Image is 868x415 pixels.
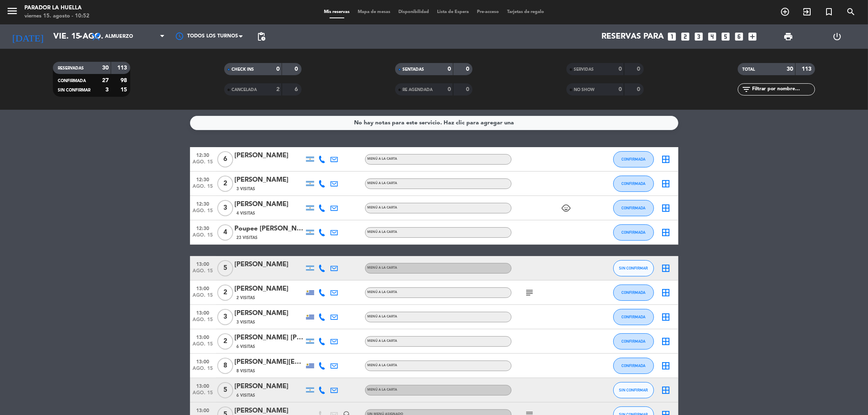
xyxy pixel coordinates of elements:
span: CONFIRMADA [621,157,645,161]
span: 4 Visitas [237,210,256,217]
div: [PERSON_NAME] [PERSON_NAME] [235,332,304,343]
span: 2 [217,176,233,192]
span: CONFIRMADA [621,230,645,235]
i: arrow_drop_down [76,32,85,41]
span: CONFIRMADA [621,181,645,186]
div: [PERSON_NAME] [235,284,304,294]
span: MENÚ A LA CARTA [367,266,398,269]
strong: 0 [448,66,451,72]
span: print [783,32,793,41]
strong: 2 [276,87,280,92]
i: border_all [661,179,671,189]
div: [PERSON_NAME] [235,308,304,319]
i: child_care [562,203,571,213]
span: 6 Visitas [237,392,256,399]
span: ago. 15 [193,390,213,400]
strong: 30 [102,65,109,71]
span: 4 [217,224,233,241]
i: filter_list [742,85,752,94]
i: border_all [661,228,671,237]
span: Tarjetas de regalo [503,10,548,14]
i: looks_4 [707,31,718,42]
div: [PERSON_NAME] [235,259,304,270]
span: SIN CONFIRMAR [619,266,648,270]
button: CONFIRMADA [613,358,654,374]
strong: 113 [117,65,129,71]
span: 12:30 [193,174,213,184]
span: Almuerzo [105,34,133,39]
i: border_all [661,203,671,213]
strong: 6 [295,87,300,92]
span: 5 [217,382,233,398]
span: Lista de Espera [433,10,473,14]
span: MENÚ A LA CARTA [367,291,398,294]
button: CONFIRMADA [613,309,654,325]
strong: 98 [120,78,129,83]
i: search [846,7,856,17]
span: 13:00 [193,259,213,268]
span: 13:00 [193,283,213,293]
span: Reservas para [602,32,664,41]
span: CONFIRMADA [621,290,645,295]
strong: 0 [276,66,280,72]
span: CONFIRMADA [621,363,645,368]
span: 3 Visitas [237,186,256,192]
i: looks_one [667,31,678,42]
strong: 0 [637,87,642,92]
div: [PERSON_NAME] [235,199,304,210]
div: LOG OUT [813,24,862,49]
span: ago. 15 [193,268,213,278]
strong: 0 [637,66,642,72]
span: 12:30 [193,150,213,159]
span: 3 [217,309,233,325]
span: 8 Visitas [237,368,256,374]
span: CONFIRMADA [58,79,86,83]
strong: 3 [105,87,109,93]
i: border_all [661,385,671,395]
div: Poupee [PERSON_NAME] [235,224,304,234]
span: CANCELADA [232,88,257,92]
span: CONFIRMADA [621,339,645,343]
span: 2 [217,333,233,350]
strong: 113 [802,66,813,72]
button: SIN CONFIRMAR [613,260,654,276]
strong: 0 [295,66,300,72]
strong: 0 [619,66,622,72]
span: CONFIRMADA [621,315,645,319]
i: border_all [661,337,671,346]
div: [PERSON_NAME] [235,150,304,161]
strong: 15 [120,87,129,93]
span: 23 Visitas [237,235,258,241]
span: 13:00 [193,356,213,366]
span: MENÚ A LA CARTA [367,388,398,391]
span: 12:30 [193,223,213,232]
div: viernes 15. agosto - 10:52 [24,12,90,20]
button: CONFIRMADA [613,176,654,192]
i: looks_two [680,31,691,42]
button: CONFIRMADA [613,224,654,241]
span: MENÚ A LA CARTA [367,315,398,318]
i: power_settings_new [833,32,842,41]
div: [PERSON_NAME] [235,175,304,185]
i: turned_in_not [824,7,834,17]
span: ago. 15 [193,293,213,302]
input: Filtrar por nombre... [752,85,815,94]
span: CHECK INS [232,67,254,72]
i: border_all [661,154,671,164]
span: 13:00 [193,381,213,390]
div: [PERSON_NAME][EMAIL_ADDRESS][DOMAIN_NAME] [235,357,304,367]
strong: 27 [102,78,109,83]
span: SERVIDAS [574,67,594,72]
div: [PERSON_NAME] [235,381,304,392]
span: 6 Visitas [237,343,256,350]
button: CONFIRMADA [613,151,654,167]
span: MENÚ A LA CARTA [367,206,398,209]
i: add_box [748,31,758,42]
i: border_all [661,361,671,371]
span: Pre-acceso [473,10,503,14]
span: 13:00 [193,405,213,415]
span: NO SHOW [574,88,595,92]
span: MENÚ A LA CARTA [367,364,398,367]
button: menu [6,5,18,20]
span: ago. 15 [193,341,213,351]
